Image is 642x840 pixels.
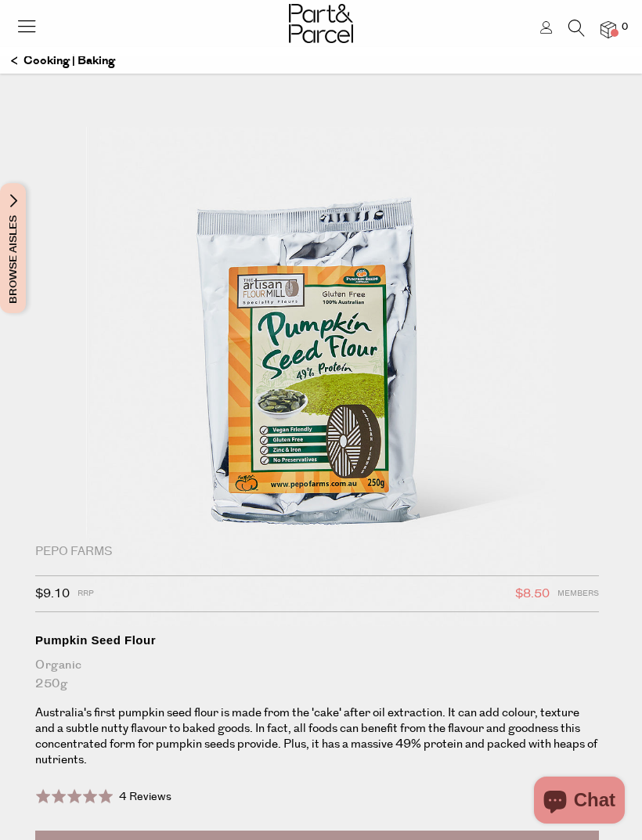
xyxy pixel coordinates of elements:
a: 0 [601,21,616,38]
div: Pepo Farms [35,544,599,560]
span: 0 [618,20,632,34]
span: $8.50 [515,584,550,604]
div: Pumpkin Seed Flour [35,633,599,648]
p: Australia's first pumpkin seed flour is made from the 'cake' after oil extraction. It can add col... [35,705,599,768]
inbox-online-store-chat: Shopify online store chat [529,777,629,827]
span: 4 Reviews [119,789,171,805]
img: Pumpkin Seed Flour [86,72,556,626]
a: Cooking | Baking [11,48,115,74]
span: Members [557,584,599,604]
span: Browse Aisles [5,183,22,313]
span: $9.10 [35,584,70,604]
span: RRP [78,584,94,604]
img: Part&Parcel [289,4,353,43]
div: Organic 250g [35,656,599,694]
